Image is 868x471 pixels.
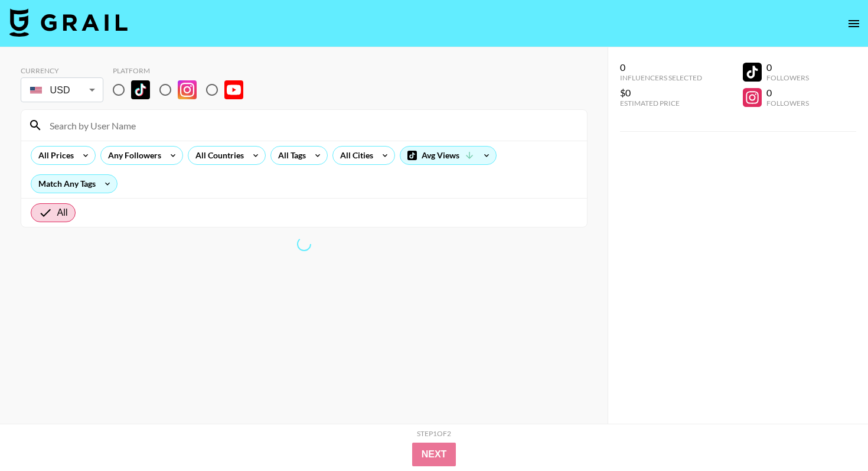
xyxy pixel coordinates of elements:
div: All Cities [333,147,376,164]
div: Currency [21,66,103,75]
div: 0 [620,61,702,73]
div: Estimated Price [620,99,702,108]
div: Avg Views [400,147,496,164]
img: YouTube [224,80,243,99]
div: $0 [620,87,702,99]
div: Platform [113,66,253,75]
img: TikTok [131,80,150,99]
div: Followers [766,73,809,82]
div: All Prices [31,147,76,164]
div: USD [23,80,101,100]
div: 0 [766,87,809,99]
div: All Tags [271,147,308,164]
img: Instagram [178,80,197,99]
img: Grail Talent [9,8,128,37]
div: 0 [766,61,809,73]
span: Refreshing lists, bookers, clients, countries, tags, cities, talent, talent... [296,236,312,252]
div: Followers [766,99,809,108]
button: open drawer [842,12,866,35]
input: Search by User Name [43,116,580,135]
div: Influencers Selected [620,73,702,82]
div: All Countries [188,147,246,164]
button: Next [412,443,456,466]
div: Match Any Tags [31,175,117,193]
div: Step 1 of 2 [417,429,451,438]
div: Any Followers [101,147,164,164]
span: All [57,206,68,220]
